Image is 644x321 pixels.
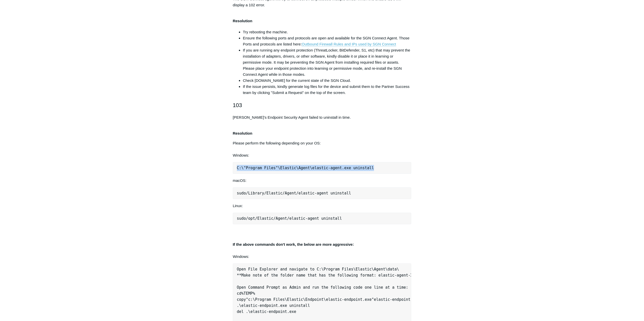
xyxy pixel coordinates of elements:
[308,216,342,221] span: agent uninstall
[410,297,413,302] span: .
[243,48,410,77] span: If you are running any endpoint protection (ThreatLocker, BitDefender, S1, etc) that may prevent ...
[302,42,396,46] a: Outbound Firewall Rules and IPs used by SGN Connect
[287,309,289,314] span: .
[233,140,411,158] p: Please perform the following depending on your OS: Windows:
[317,191,351,195] span: agent uninstall
[246,309,248,314] span: .
[246,297,374,302] span: "c:\Program Files\Elastic\Endpoint\elastic-endpoint.exe"
[305,216,308,221] span: -
[233,114,411,120] p: [PERSON_NAME]'s Endpoint Security Agent failed to uninstall in time.
[299,191,315,195] span: elastic
[233,241,411,260] p: Windows:
[273,216,276,221] span: /
[237,309,244,314] span: del
[237,216,246,221] span: sudo
[255,216,257,221] span: /
[233,101,411,110] h2: 103
[246,216,248,221] span: /
[241,291,244,296] span: %
[410,273,424,278] strong: XXXXXX
[248,191,264,195] span: Library
[233,19,253,23] strong: Resolution
[241,166,246,170] span: \"
[296,191,299,195] span: /
[315,191,317,195] span: -
[276,166,374,170] span: "\Elastic\Agent\elastic-agent.exe uninstall
[243,78,351,83] span: Check [DOMAIN_NAME] for the current state of the SGN Cloud.
[257,216,273,221] span: Elastic
[233,242,354,246] strong: If the above commands don't work, the below are more aggressive:
[282,191,285,195] span: /
[257,303,260,308] span: -
[233,131,253,135] strong: Resolution
[243,35,411,47] li: Ensure the following ports and protocols are open and available for the SGN Connect Agent. Those ...
[266,191,282,195] span: Elastic
[243,29,411,35] li: Try rebooting the machine.
[264,191,266,195] span: /
[237,166,239,170] span: C
[248,216,255,221] span: opt
[243,84,410,95] span: If the issue persists, kindly generate log files for the device and submit them to the Partner Su...
[264,166,276,170] span: Files
[276,216,287,221] span: Agent
[233,203,411,209] p: Linux:
[246,191,248,195] span: /
[246,166,262,170] span: Program
[237,303,239,308] span: .
[390,297,392,302] span: -
[285,191,296,195] span: Agent
[253,291,255,296] span: %
[287,216,289,221] span: /
[266,309,269,314] span: -
[289,216,305,221] span: elastic
[278,303,280,308] span: .
[233,178,411,184] p: macOS:
[239,166,241,170] span: :
[237,191,246,195] span: sudo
